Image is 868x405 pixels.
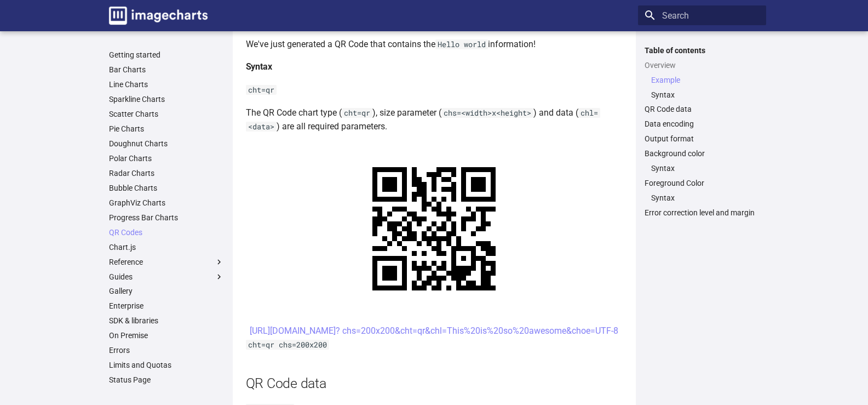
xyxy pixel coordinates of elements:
label: Table of contents [638,45,766,55]
img: chart [348,142,520,315]
a: Data encoding [645,119,760,129]
a: Scatter Charts [109,110,224,119]
a: On Premise [109,331,224,341]
a: Gallery [109,287,224,296]
code: chs=<width>x<height> [441,108,533,118]
img: logo [109,7,208,25]
code: cht=qr [246,85,277,95]
a: Getting started [109,50,224,60]
a: Doughnut Charts [109,139,224,149]
a: Syntax [651,164,760,174]
a: Pie Charts [109,124,224,134]
a: Radar Charts [109,168,224,178]
a: Syntax [651,90,760,100]
a: Bubble Charts [109,183,224,193]
a: Line Charts [109,80,224,90]
h4: Syntax [246,60,623,74]
a: Enterprise [109,301,224,311]
a: Syntax [651,193,760,203]
a: SDK & libraries [109,316,224,326]
code: cht=qr chs=200x200 [246,340,329,350]
a: Foreground Color [645,179,760,189]
a: GraphViz Charts [109,198,224,208]
a: [URL][DOMAIN_NAME]? chs=200x200&cht=qr&chl=This%20is%20so%20awesome&choe=UTF-8 [250,326,618,336]
p: The QR Code chart type ( ), size parameter ( ) and data ( ) are all required parameters. [246,106,623,134]
a: Bar Charts [109,65,224,75]
code: Hello world [435,39,488,49]
p: We've just generated a QR Code that contains the information! [246,37,623,52]
a: Output format [645,134,760,144]
label: Guides [109,272,224,282]
a: QR Code data [645,105,760,115]
a: Progress Bar Charts [109,213,224,223]
a: Status Page [109,375,224,385]
nav: Background color [645,164,760,174]
a: Chart.js [109,242,224,252]
a: Image-Charts documentation [105,2,212,29]
nav: Table of contents [638,45,766,218]
nav: Overview [645,75,760,100]
a: Polar Charts [109,153,224,163]
nav: Foreground Color [645,193,760,203]
a: Error correction level and margin [645,208,760,218]
a: Limits and Quotas [109,361,224,370]
a: Background color [645,149,760,159]
a: Errors [109,346,224,356]
a: Sparkline Charts [109,95,224,105]
h2: QR Code data [246,374,623,393]
a: QR Codes [109,227,224,237]
code: cht=qr [342,108,372,118]
a: Example [651,75,760,85]
input: Search [638,5,766,25]
label: Reference [109,257,224,267]
a: Overview [645,60,760,70]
